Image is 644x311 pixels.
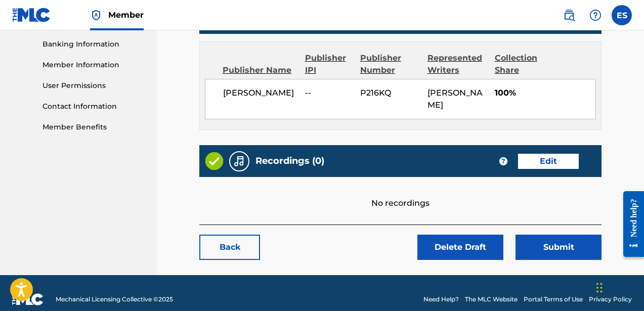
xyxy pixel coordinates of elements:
div: Drag [596,273,603,303]
img: Valid [205,152,223,170]
a: Banking Information [42,39,145,50]
span: P216KQ [360,87,420,99]
a: Need Help? [423,295,459,304]
a: Privacy Policy [589,295,632,304]
span: 100% [495,87,595,99]
div: Publisher IPI [305,52,353,76]
button: Submit [516,235,602,260]
span: Member [108,9,144,21]
div: Represented Writers [427,52,487,76]
a: Portal Terms of Use [524,295,583,304]
div: Collection Share [495,52,551,76]
img: search [563,9,575,21]
a: User Permissions [42,80,145,91]
a: Contact Information [42,101,145,112]
span: ? [499,157,507,165]
div: Help [585,5,606,25]
span: [PERSON_NAME] [427,88,483,110]
span: Mechanical Licensing Collective © 2025 [56,295,173,304]
div: Publisher Name [223,64,297,76]
span: [PERSON_NAME] [223,87,297,99]
div: User Menu [612,5,632,25]
h5: Recordings (0) [255,155,324,167]
img: Top Rightsholder [90,9,102,21]
div: Publisher Number [360,52,420,76]
img: MLC Logo [12,8,51,22]
span: -- [305,87,353,99]
a: Public Search [559,5,579,25]
a: The MLC Website [465,295,518,304]
a: Edit [518,154,579,169]
img: Recordings [233,155,245,167]
a: Member Information [42,60,145,70]
img: help [589,9,602,21]
iframe: Resource Center [616,184,644,265]
div: No recordings [199,177,602,209]
a: Back [199,235,260,260]
iframe: Chat Widget [593,262,644,311]
button: Delete Draft [417,235,503,260]
img: logo [12,293,44,305]
a: Member Benefits [42,122,145,132]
